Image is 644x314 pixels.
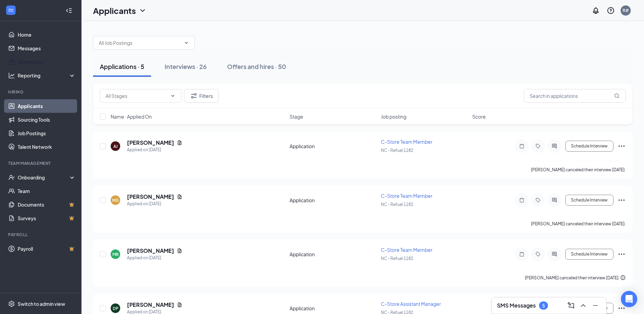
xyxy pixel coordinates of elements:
svg: Minimize [591,301,600,310]
div: R# [623,7,629,13]
div: Applied on [DATE] [127,146,182,153]
svg: Filter [190,92,198,100]
svg: ComposeMessage [567,301,575,310]
a: Applicants [18,99,76,113]
button: Schedule Interview [565,195,613,206]
h5: [PERSON_NAME] [127,193,174,200]
div: Applied on [DATE] [127,255,182,261]
div: MB [112,251,118,257]
div: [PERSON_NAME] canceled their interview [DATE]. [525,275,626,281]
div: 5 [542,303,545,309]
span: C-Store Team Member [381,193,433,199]
a: Scheduling [18,55,76,69]
svg: ActiveChat [550,197,558,203]
svg: QuestionInfo [607,6,615,15]
svg: WorkstreamLogo [7,7,14,14]
h3: SMS Messages [497,302,536,309]
svg: Collapse [66,7,72,14]
span: NC - Refuel 1182 [381,148,413,153]
div: Switch to admin view [18,300,65,307]
button: Schedule Interview [565,249,613,260]
span: NC - Refuel 1182 [381,202,413,207]
svg: ActiveChat [550,251,558,257]
div: Payroll [8,232,74,238]
h5: [PERSON_NAME] [127,247,174,255]
input: All Stages [106,92,167,100]
div: Open Intercom Messenger [621,291,637,307]
svg: Note [518,143,526,149]
button: Minimize [590,300,601,311]
a: PayrollCrown [18,242,76,256]
svg: ChevronUp [579,301,587,310]
button: Filter Filters [184,89,219,103]
svg: UserCheck [8,174,15,181]
div: Interviews · 26 [165,62,207,71]
a: Messages [18,41,76,55]
span: C-Store Team Member [381,247,433,253]
div: Application [290,305,377,312]
div: Onboarding [18,174,70,181]
svg: Document [177,140,182,145]
div: Offers and hires · 50 [227,62,286,71]
div: Application [290,143,377,150]
svg: Document [177,194,182,199]
svg: Info [620,275,626,280]
svg: Notifications [592,6,600,15]
h5: [PERSON_NAME] [127,301,174,309]
svg: ChevronDown [184,40,189,46]
span: Job posting [381,113,406,120]
span: Score [472,113,486,120]
a: Job Postings [18,126,76,140]
div: Team Management [8,160,74,166]
div: Hiring [8,89,74,95]
button: ComposeMessage [566,300,576,311]
a: SurveysCrown [18,211,76,225]
h1: Applicants [93,5,136,16]
svg: Tag [534,197,542,203]
svg: Ellipses [618,196,626,204]
div: MG [112,197,119,203]
h5: [PERSON_NAME] [127,139,174,146]
a: Talent Network [18,140,76,154]
div: [PERSON_NAME] canceled their interview [DATE]. [531,221,626,227]
div: [PERSON_NAME] canceled their interview [DATE]. [531,167,626,173]
a: Sourcing Tools [18,113,76,126]
svg: Settings [8,300,15,307]
div: Application [290,251,377,258]
svg: ChevronDown [170,93,176,99]
span: C-Store Assistant Manager [381,301,441,307]
svg: Tag [534,143,542,149]
span: NC - Refuel 1182 [381,256,413,261]
input: Search in applications [524,89,626,103]
svg: ChevronDown [139,6,147,15]
div: Applied on [DATE] [127,200,182,207]
div: Reporting [18,72,76,79]
svg: Ellipses [618,142,626,150]
div: Applications · 5 [100,62,144,71]
a: Team [18,184,76,198]
div: DP [113,306,118,311]
button: Schedule Interview [565,141,613,152]
span: Stage [290,113,303,120]
button: ChevronUp [578,300,589,311]
svg: ActiveChat [550,143,558,149]
svg: Ellipses [618,250,626,258]
svg: Document [177,248,182,254]
svg: Analysis [8,72,15,79]
a: DocumentsCrown [18,198,76,211]
svg: MagnifyingGlass [614,93,620,99]
svg: Ellipses [618,304,626,312]
svg: Note [518,251,526,257]
span: Name · Applied On [111,113,152,120]
svg: Tag [534,251,542,257]
svg: Note [518,197,526,203]
a: Home [18,28,76,41]
div: AJ [113,143,118,149]
input: All Job Postings [99,39,181,47]
span: C-Store Team Member [381,139,433,145]
div: Application [290,197,377,204]
svg: Document [177,302,182,308]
